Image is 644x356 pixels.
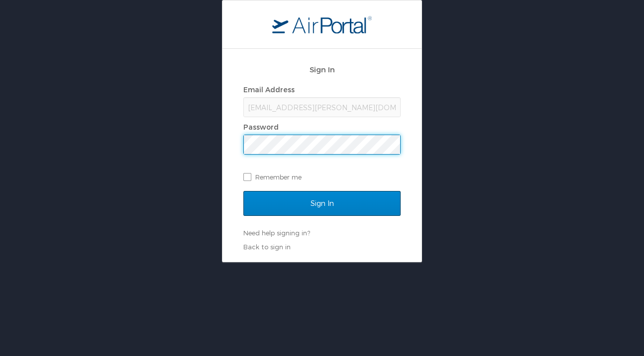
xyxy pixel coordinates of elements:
[243,123,279,131] label: Password
[243,85,295,94] label: Email Address
[243,191,401,216] input: Sign In
[272,15,372,33] img: logo
[243,243,291,251] a: Back to sign in
[243,64,401,75] h2: Sign In
[243,170,401,184] label: Remember me
[243,229,310,237] a: Need help signing in?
